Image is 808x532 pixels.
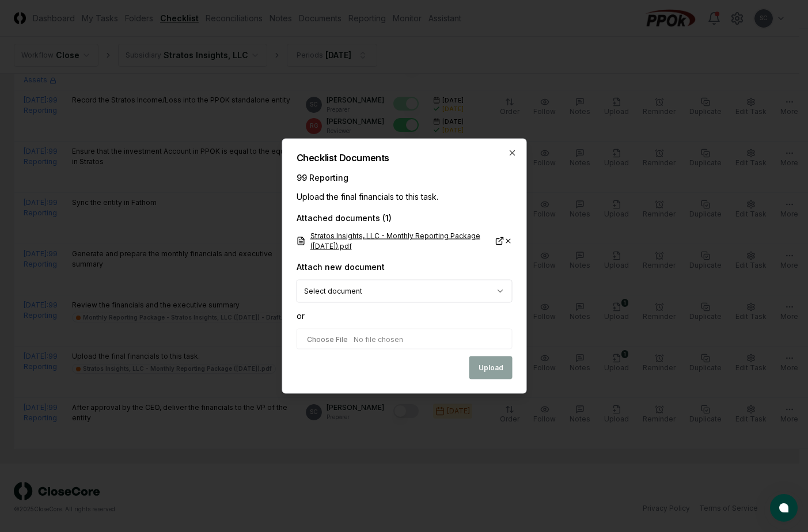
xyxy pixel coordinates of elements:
a: Stratos Insights, LLC - Monthly Reporting Package ([DATE]).pdf [296,231,504,252]
div: or [296,310,512,322]
div: Attach new document [296,261,384,273]
div: 99 Reporting [296,172,512,184]
div: Attached documents ( 1 ) [296,212,512,224]
h2: Checklist Documents [296,153,512,162]
div: Upload the final financials to this task. [296,191,512,203]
